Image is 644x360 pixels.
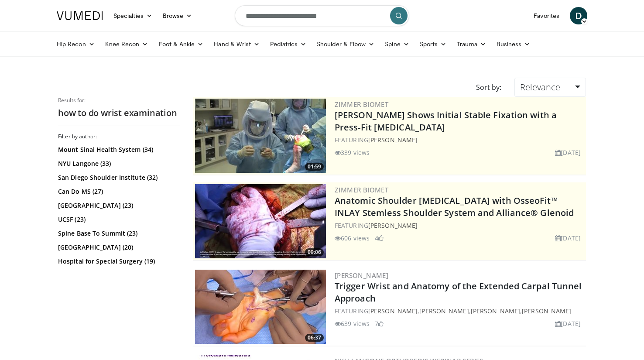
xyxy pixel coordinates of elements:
a: Knee Recon [100,35,154,53]
a: [PERSON_NAME] Shows Initial Stable Fixation with a Press-Fit [MEDICAL_DATA] [335,109,557,133]
a: [PERSON_NAME] [368,136,418,144]
a: 09:06 [195,184,326,258]
img: 59d0d6d9-feca-4357-b9cd-4bad2cd35cb6.300x170_q85_crop-smart_upscale.jpg [195,184,326,258]
a: UCSF (23) [58,215,178,224]
h2: how to do wrist examination [58,107,180,119]
img: 5727dcde-59e6-4708-8f67-36b28e9d7ad1.300x170_q85_crop-smart_upscale.jpg [195,270,326,344]
div: FEATURING , , , [335,306,584,315]
a: Spine [380,35,414,53]
span: 09:06 [305,248,324,256]
li: [DATE] [555,319,581,328]
a: [PERSON_NAME] [335,271,388,280]
li: 606 views [335,233,370,243]
a: [PERSON_NAME] [368,221,418,230]
a: Trauma [452,35,491,53]
div: Sort by: [469,78,508,97]
a: [GEOGRAPHIC_DATA] (23) [58,201,178,210]
li: 4 [375,233,384,243]
a: D [570,7,587,24]
a: 01:59 [195,99,326,173]
a: Shoulder & Elbow [312,35,380,53]
a: Trigger Wrist and Anatomy of the Extended Carpal Tunnel Approach [335,280,582,304]
a: 06:37 [195,270,326,344]
a: Specialties [108,7,158,24]
a: [PERSON_NAME] [368,307,418,315]
a: Favorites [528,7,565,24]
li: 7 [375,319,384,328]
a: Browse [158,7,198,24]
input: Search topics, interventions [235,5,409,26]
span: 01:59 [305,163,324,171]
a: San Diego Shoulder Institute (32) [58,173,178,182]
a: Foot & Ankle [154,35,209,53]
li: 639 views [335,319,370,328]
a: Mount Sinai Health System (34) [58,145,178,154]
a: Sports [414,35,452,53]
a: Business [491,35,536,53]
a: Zimmer Biomet [335,100,388,109]
a: Hospital for Special Surgery (19) [58,257,178,266]
span: Relevance [520,81,560,93]
a: [PERSON_NAME] [522,307,571,315]
li: 339 views [335,148,370,157]
a: Can Do MS (27) [58,187,178,196]
a: [GEOGRAPHIC_DATA] (20) [58,243,178,252]
a: Pediatrics [265,35,312,53]
li: [DATE] [555,233,581,243]
a: Hand & Wrist [209,35,265,53]
h3: Filter by author: [58,133,180,140]
a: Anatomic Shoulder [MEDICAL_DATA] with OsseoFit™ INLAY Stemless Shoulder System and Alliance® Glenoid [335,195,574,219]
a: [PERSON_NAME] [419,307,469,315]
li: [DATE] [555,148,581,157]
a: [PERSON_NAME] [471,307,520,315]
a: Zimmer Biomet [335,185,388,194]
img: VuMedi Logo [57,11,103,20]
a: Hip Recon [51,35,100,53]
a: Relevance [514,78,586,97]
img: 6bc46ad6-b634-4876-a934-24d4e08d5fac.300x170_q85_crop-smart_upscale.jpg [195,99,326,173]
div: FEATURING [335,221,584,230]
p: Results for: [58,97,180,104]
a: NYU Langone (33) [58,159,178,168]
div: FEATURING [335,135,584,144]
span: 06:37 [305,334,324,342]
a: Spine Base To Summit (23) [58,229,178,238]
